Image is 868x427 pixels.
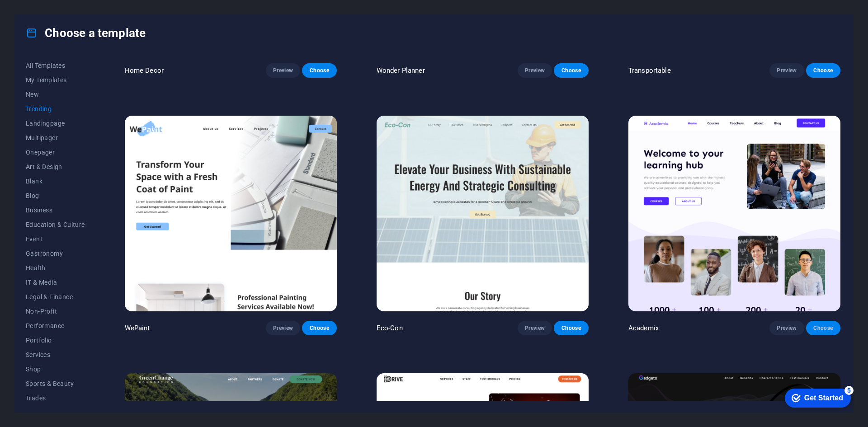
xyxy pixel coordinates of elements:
[26,290,85,304] button: Legal & Finance
[309,67,329,74] span: Choose
[26,192,85,199] span: Blog
[26,246,85,261] button: Gastronomy
[26,73,85,87] button: My Templates
[377,324,403,333] p: Eco-Con
[628,324,659,333] p: Academix
[377,66,425,75] p: Wonder Planner
[26,91,85,98] span: New
[26,188,85,203] button: Blog
[769,63,804,78] button: Preview
[561,324,581,332] span: Choose
[525,324,545,332] span: Preview
[7,5,73,23] div: Get Started 5 items remaining, 0% complete
[26,62,85,69] span: All Templates
[26,250,85,257] span: Gastronomy
[813,324,833,332] span: Choose
[26,160,85,174] button: Art & Design
[26,304,85,319] button: Non-Profit
[26,131,85,145] button: Multipager
[26,178,85,185] span: Blank
[26,308,85,315] span: Non-Profit
[806,63,840,78] button: Choose
[26,362,85,376] button: Shop
[26,394,85,402] span: Trades
[26,116,85,131] button: Landingpage
[26,145,85,160] button: Onepager
[266,321,300,335] button: Preview
[518,63,552,78] button: Preview
[67,2,76,11] div: 5
[26,264,85,272] span: Health
[26,351,85,358] span: Services
[309,324,329,332] span: Choose
[26,391,85,405] button: Trades
[125,66,164,75] p: Home Decor
[26,235,85,243] span: Event
[125,116,337,311] img: WePaint
[26,380,85,387] span: Sports & Beauty
[273,324,293,332] span: Preview
[26,319,85,333] button: Performance
[27,10,66,18] div: Get Started
[26,347,85,362] button: Services
[26,322,85,329] span: Performance
[628,116,840,311] img: Academix
[777,324,797,332] span: Preview
[26,149,85,156] span: Onepager
[125,324,150,333] p: WePaint
[554,321,588,335] button: Choose
[302,63,336,78] button: Choose
[26,337,85,344] span: Portfolio
[26,261,85,275] button: Health
[769,321,804,335] button: Preview
[26,87,85,102] button: New
[273,67,293,74] span: Preview
[26,206,85,214] span: Business
[26,102,85,116] button: Trending
[377,116,589,311] img: Eco-Con
[813,67,833,74] span: Choose
[26,134,85,141] span: Multipager
[26,26,146,40] h4: Choose a template
[26,279,85,286] span: IT & Media
[266,63,300,78] button: Preview
[518,321,552,335] button: Preview
[26,275,85,290] button: IT & Media
[26,120,85,127] span: Landingpage
[26,203,85,217] button: Business
[628,66,671,75] p: Transportable
[26,366,85,373] span: Shop
[26,293,85,300] span: Legal & Finance
[302,321,336,335] button: Choose
[26,376,85,391] button: Sports & Beauty
[26,217,85,232] button: Education & Culture
[26,163,85,170] span: Art & Design
[26,174,85,188] button: Blank
[777,67,797,74] span: Preview
[26,105,85,113] span: Trending
[26,333,85,347] button: Portfolio
[525,67,545,74] span: Preview
[554,63,588,78] button: Choose
[26,221,85,228] span: Education & Culture
[561,67,581,74] span: Choose
[806,321,840,335] button: Choose
[26,58,85,73] button: All Templates
[26,232,85,246] button: Event
[26,76,85,84] span: My Templates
